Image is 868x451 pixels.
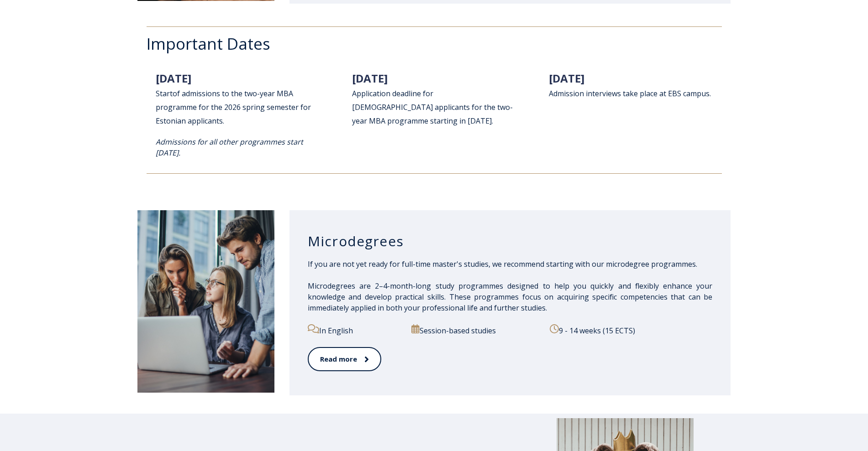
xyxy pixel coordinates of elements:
[308,259,697,269] span: If you are not yet ready for full-time master's studies, we recommend starting with our microdegr...
[156,88,173,98] span: Start
[352,88,513,126] span: Application deadline for [DEMOGRAPHIC_DATA] applicants for the two-year MBA programme starting in...
[156,137,303,158] i: Admissions for all other programmes start [DATE].
[156,71,191,86] span: [DATE]
[549,71,584,86] span: [DATE]
[608,88,711,98] span: ews take place at EBS campus.
[411,324,539,336] p: Session-based studies
[147,33,270,54] span: Important Dates
[308,324,401,336] p: In English
[352,71,388,86] span: [DATE]
[308,281,713,313] span: Microdegrees are 2–4-month-long study programmes designed to help you quickly and flexibly enhanc...
[308,233,713,250] h3: Microdegrees
[549,88,608,98] span: Admission intervi
[156,88,293,112] span: e two-year MBA programme for the 202
[308,347,381,371] a: Read more
[137,210,274,393] img: iStock-1320775580-1
[550,324,712,336] p: 9 - 14 weeks (15 ECTS)
[173,88,238,98] span: of admissions to th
